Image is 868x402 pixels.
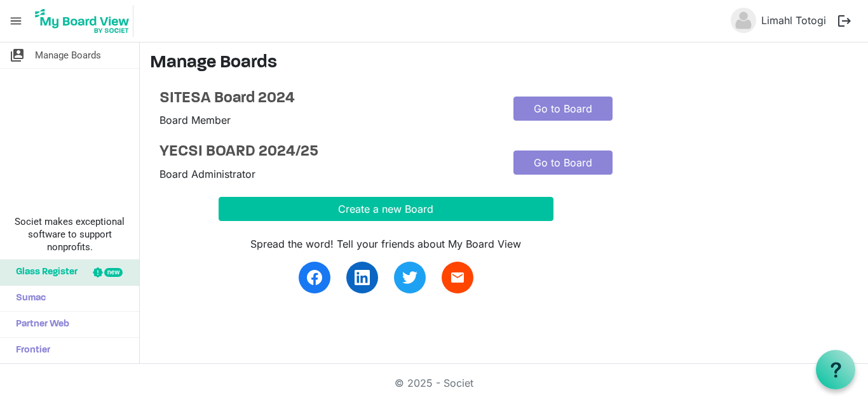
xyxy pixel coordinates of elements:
span: email [450,270,465,285]
span: Manage Boards [35,43,101,68]
img: facebook.svg [307,270,322,285]
span: Board Administrator [159,168,255,180]
button: logout [831,8,858,34]
a: SITESA Board 2024 [159,90,494,108]
a: Go to Board [513,151,613,175]
a: © 2025 - Societ [395,377,473,389]
a: Limahl Totogi [756,8,831,33]
span: menu [4,9,28,33]
div: Spread the word! Tell your friends about My Board View [219,236,553,251]
span: Frontier [10,338,50,363]
a: Go to Board [513,97,613,121]
img: My Board View Logo [31,5,133,37]
a: email [442,262,473,293]
img: no-profile-picture.svg [731,8,756,33]
span: Glass Register [10,260,78,285]
button: Create a new Board [219,197,553,221]
span: Sumac [10,286,46,311]
a: YECSI BOARD 2024/25 [159,143,494,161]
img: linkedin.svg [355,270,370,285]
a: My Board View Logo [31,5,139,37]
img: twitter.svg [402,270,417,285]
h3: Manage Boards [150,53,858,74]
span: Board Member [159,114,231,126]
div: new [104,268,123,277]
span: switch_account [10,43,25,68]
span: Societ makes exceptional software to support nonprofits. [6,215,133,253]
span: Partner Web [10,312,69,337]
